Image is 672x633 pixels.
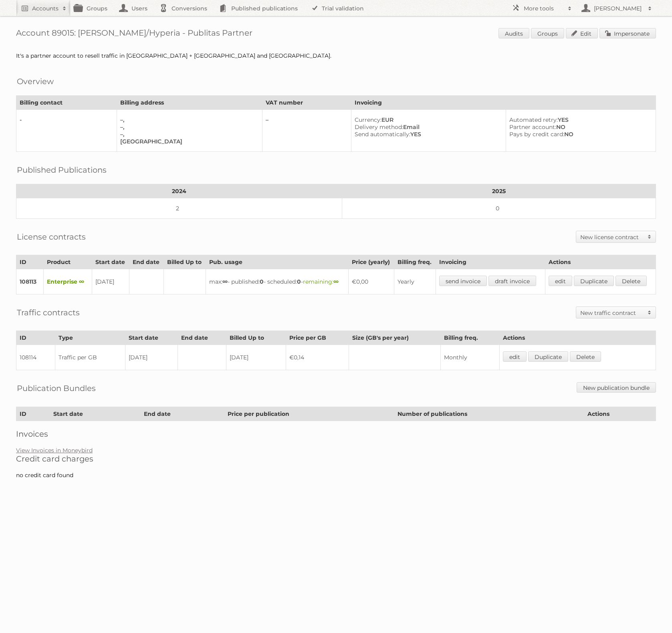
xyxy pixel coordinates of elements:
h2: Credit card charges [16,454,656,464]
td: €0,14 [286,345,349,370]
strong: 0 [260,278,264,285]
span: Send automatically: [355,131,410,138]
th: Price per GB [286,331,349,345]
td: €0,00 [348,269,394,294]
td: [DATE] [125,345,178,370]
a: Duplicate [528,351,568,362]
div: –, [120,123,256,131]
a: Edit [566,28,598,38]
th: Start date [92,255,129,269]
h1: Account 89015: [PERSON_NAME]/Hyperia - Publitas Partner [16,28,656,40]
span: Pays by credit card: [509,131,564,138]
th: Billing contact [16,96,117,110]
td: Yearly [394,269,436,294]
th: Product [44,255,92,269]
td: 2 [16,198,342,219]
div: EUR [355,116,499,123]
th: End date [141,407,224,421]
h2: Invoices [16,429,656,439]
th: End date [129,255,163,269]
h2: New traffic contract [580,309,644,317]
strong: 0 [297,278,301,285]
th: Type [55,331,125,345]
div: Email [355,123,499,131]
span: remaining: [303,278,339,285]
h2: [PERSON_NAME] [592,4,644,12]
th: Actions [584,407,656,421]
a: Duplicate [574,276,614,286]
th: End date [178,331,226,345]
th: Number of publications [394,407,584,421]
a: New traffic contract [576,307,656,318]
div: NO [509,131,649,138]
a: New license contract [576,231,656,242]
a: Groups [531,28,564,38]
span: Currency: [355,116,381,123]
a: edit [549,276,572,286]
th: ID [16,255,44,269]
div: It's a partner account to resell traffic in [GEOGRAPHIC_DATA] + [GEOGRAPHIC_DATA] and [GEOGRAPHIC... [16,52,656,59]
a: New publication bundle [577,382,656,393]
td: [DATE] [226,345,286,370]
a: draft invoice [488,276,536,286]
a: Delete [615,276,647,286]
th: ID [16,407,50,421]
a: send invoice [439,276,487,286]
td: Enterprise ∞ [44,269,92,294]
h2: Publication Bundles [17,382,96,394]
th: ID [16,331,55,345]
div: - [20,116,110,123]
div: YES [355,131,499,138]
span: Delivery method: [355,123,403,131]
div: –, [120,131,256,138]
th: Actions [499,331,656,345]
span: Partner account: [509,123,556,131]
a: View Invoices in Moneybird [16,447,93,454]
h2: Overview [17,75,54,87]
th: 2025 [342,184,656,198]
td: 108113 [16,269,44,294]
th: Invoicing [436,255,545,269]
th: Billed Up to [163,255,206,269]
td: – [262,110,351,152]
td: 108114 [16,345,55,370]
a: Impersonate [599,28,656,38]
td: max: - published: - scheduled: - [206,269,349,294]
td: Monthly [440,345,499,370]
a: edit [503,351,527,362]
th: Start date [125,331,178,345]
span: Automated retry: [509,116,558,123]
h2: License contracts [17,231,86,243]
th: Billing freq. [394,255,436,269]
td: 0 [342,198,656,219]
h2: Accounts [32,4,59,12]
th: Invoicing [351,96,656,110]
span: Toggle [644,231,656,242]
strong: ∞ [333,278,339,285]
span: Toggle [644,307,656,318]
th: VAT number [262,96,351,110]
th: Size (GB's per year) [349,331,440,345]
td: Traffic per GB [55,345,125,370]
th: Billed Up to [226,331,286,345]
th: Pub. usage [206,255,349,269]
th: Actions [545,255,656,269]
th: Price (yearly) [348,255,394,269]
strong: ∞ [222,278,228,285]
th: Billing freq. [440,331,499,345]
a: Audits [498,28,529,38]
th: Billing address [117,96,262,110]
td: [DATE] [92,269,129,294]
th: 2024 [16,184,342,198]
div: YES [509,116,649,123]
div: –, [120,116,256,123]
h2: More tools [524,4,564,12]
div: NO [509,123,649,131]
th: Start date [50,407,141,421]
h2: New license contract [580,233,644,241]
h2: Traffic contracts [17,306,80,319]
div: [GEOGRAPHIC_DATA] [120,138,256,145]
a: Delete [570,351,601,362]
th: Price per publication [224,407,394,421]
h2: Published Publications [17,164,107,176]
